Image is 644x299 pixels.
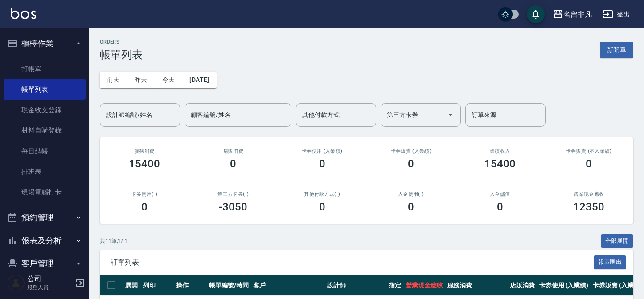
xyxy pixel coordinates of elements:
h3: 服務消費 [111,148,178,154]
a: 打帳單 [4,59,86,79]
th: 卡券使用 (入業績) [537,275,591,296]
h3: 0 [497,201,503,213]
a: 現場電腦打卡 [4,182,86,202]
h2: 店販消費 [200,148,267,154]
p: 共 11 筆, 1 / 1 [100,237,127,245]
img: Person [7,274,25,292]
div: 名留非凡 [563,9,592,20]
th: 客戶 [251,275,325,296]
button: 登出 [599,6,633,23]
th: 展開 [123,275,141,296]
th: 帳單編號/時間 [207,275,251,296]
th: 操作 [174,275,207,296]
button: 名留非凡 [549,5,595,24]
h3: 0 [408,201,414,213]
h5: 公司 [27,275,73,283]
h3: 帳單列表 [100,48,143,61]
th: 服務消費 [445,275,508,296]
button: 預約管理 [4,206,86,229]
h3: 12350 [573,201,604,213]
h3: 0 [408,158,414,170]
h2: ORDERS [100,39,143,45]
h3: 15400 [129,158,160,170]
h2: 卡券販賣 (不入業績) [555,148,623,154]
button: 全部展開 [601,234,634,248]
button: 櫃檯作業 [4,32,86,55]
h2: 卡券販賣 (入業績) [377,148,445,154]
a: 排班表 [4,162,86,182]
h3: -3050 [219,201,247,213]
h2: 入金使用(-) [377,191,445,197]
button: save [527,5,545,23]
h2: 第三方卡券(-) [200,191,267,197]
h3: 0 [230,158,236,170]
button: 前天 [100,72,127,88]
a: 報表匯出 [594,258,627,266]
th: 列印 [141,275,174,296]
button: [DATE] [182,72,216,88]
h2: 入金儲值 [466,191,534,197]
h2: 營業現金應收 [555,191,623,197]
h3: 0 [141,201,148,213]
a: 現金收支登錄 [4,100,86,120]
p: 服務人員 [27,283,73,291]
button: 報表及分析 [4,229,86,252]
button: 今天 [155,72,183,88]
h3: 0 [319,158,325,170]
button: 報表匯出 [594,255,627,269]
img: Logo [11,8,36,19]
button: 客戶管理 [4,252,86,275]
a: 新開單 [600,45,633,54]
th: 指定 [386,275,403,296]
h2: 卡券使用 (入業績) [288,148,356,154]
th: 設計師 [325,275,386,296]
button: 昨天 [127,72,155,88]
span: 訂單列表 [111,258,594,267]
h3: 0 [586,158,592,170]
button: 新開單 [600,42,633,58]
th: 營業現金應收 [403,275,445,296]
h3: 15400 [484,158,516,170]
h2: 卡券使用(-) [111,191,178,197]
th: 店販消費 [508,275,537,296]
a: 每日結帳 [4,141,86,162]
a: 帳單列表 [4,79,86,100]
h3: 0 [319,201,325,213]
h2: 其他付款方式(-) [288,191,356,197]
h2: 業績收入 [466,148,534,154]
button: Open [443,108,458,122]
a: 材料自購登錄 [4,120,86,141]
